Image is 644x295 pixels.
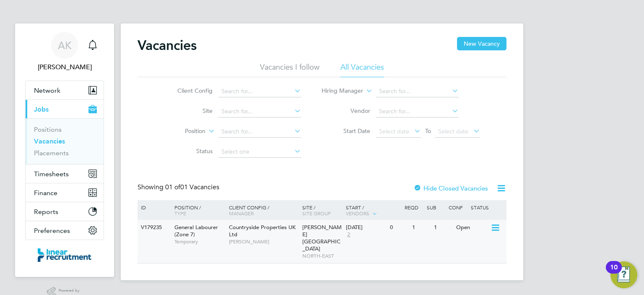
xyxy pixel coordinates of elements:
[38,248,91,262] img: linearrecruitment-logo-retina.png
[34,208,58,216] span: Reports
[26,81,104,99] button: Network
[164,87,213,94] label: Client Config
[26,118,104,164] div: Jobs
[34,227,70,235] span: Preferences
[457,37,506,50] button: New Vacancy
[346,231,351,238] span: 2
[610,267,618,278] div: 10
[260,62,319,77] li: Vacancies I follow
[302,224,342,252] span: [PERSON_NAME][GEOGRAPHIC_DATA]
[26,202,104,221] button: Reports
[34,86,60,94] span: Network
[218,86,301,97] input: Search for...
[432,220,454,235] div: 1
[157,127,205,136] label: Position
[164,147,213,155] label: Status
[346,210,369,217] span: Vendors
[340,62,384,77] li: All Vacancies
[454,220,491,235] div: Open
[315,87,363,95] label: Hiring Manager
[34,189,57,197] span: Finance
[229,224,296,238] span: Countryside Properties UK Ltd
[410,220,432,235] div: 1
[34,170,69,178] span: Timesheets
[26,100,104,118] button: Jobs
[165,183,180,191] span: 01 of
[26,164,104,183] button: Timesheets
[610,261,637,288] button: Open Resource Center, 10 new notifications
[34,137,65,145] a: Vacancies
[425,200,447,214] div: Sub
[322,107,370,115] label: Vendor
[438,128,468,135] span: Select date
[26,183,104,202] button: Finance
[302,210,331,217] span: Site Group
[25,62,104,72] span: Ashley Kelly
[164,107,213,115] label: Site
[139,220,168,235] div: V179235
[25,248,104,262] a: Go to home page
[138,37,197,54] h2: Vacancies
[168,200,227,220] div: Position /
[413,184,488,192] label: Hide Closed Vacancies
[447,200,468,214] div: Conf
[174,238,225,245] span: Temporary
[344,200,402,221] div: Start /
[59,287,82,294] span: Powered by
[139,200,168,214] div: ID
[388,220,410,235] div: 0
[469,200,505,214] div: Status
[300,200,344,220] div: Site /
[302,253,342,259] span: NORTH-EAST
[402,200,424,214] div: Reqd
[227,200,300,220] div: Client Config /
[165,183,219,191] span: 01 Vacancies
[229,210,254,217] span: Manager
[376,106,459,117] input: Search for...
[34,105,49,113] span: Jobs
[138,183,221,192] div: Showing
[218,126,301,138] input: Search for...
[25,32,104,72] a: AK[PERSON_NAME]
[379,128,409,135] span: Select date
[322,127,370,135] label: Start Date
[174,224,218,238] span: General Labourer (Zone 7)
[346,224,386,231] div: [DATE]
[218,146,301,158] input: Select one
[15,23,114,277] nav: Main navigation
[376,86,459,97] input: Search for...
[229,238,298,245] span: [PERSON_NAME]
[34,125,62,133] a: Positions
[218,106,301,117] input: Search for...
[423,125,434,136] span: To
[174,210,186,217] span: Type
[58,40,72,51] span: AK
[34,149,69,157] a: Placements
[26,221,104,240] button: Preferences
